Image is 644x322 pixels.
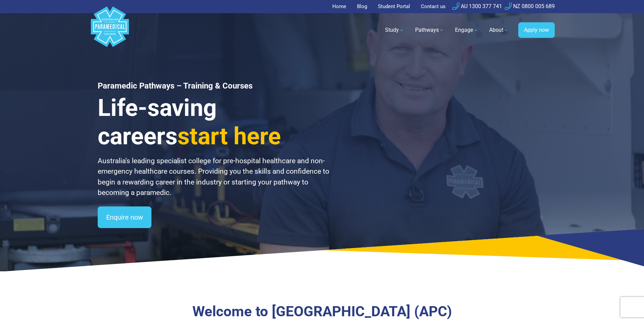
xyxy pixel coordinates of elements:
[451,21,482,40] a: Engage
[98,81,330,91] h1: Paramedic Pathways – Training & Courses
[98,94,330,150] h3: Life-saving careers
[98,156,330,198] p: Australia’s leading specialist college for pre-hospital healthcare and non-emergency healthcare c...
[90,13,130,47] a: Australian Paramedical College
[518,22,555,38] a: Apply now
[128,303,516,320] h3: Welcome to [GEOGRAPHIC_DATA] (APC)
[505,3,555,9] a: NZ 0800 005 689
[452,3,502,9] a: AU 1300 377 741
[98,206,151,228] a: Enquire now
[381,21,408,40] a: Study
[177,122,281,150] span: start here
[411,21,448,40] a: Pathways
[485,21,513,40] a: About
